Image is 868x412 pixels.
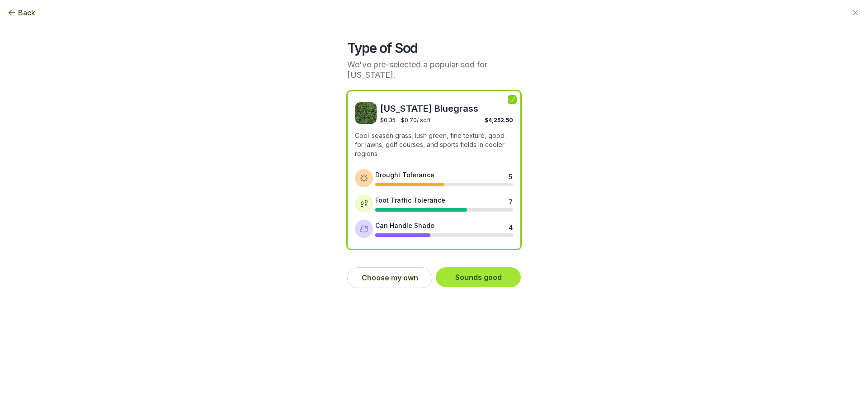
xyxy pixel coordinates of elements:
[509,223,512,230] div: 4
[347,40,521,56] h2: Type of Sod
[359,174,368,183] img: Drought tolerance icon
[375,170,434,180] div: Drought Tolerance
[375,195,445,205] div: Foot Traffic Tolerance
[509,197,512,204] div: 7
[380,102,513,115] span: [US_STATE] Bluegrass
[509,172,512,179] div: 5
[375,221,434,230] div: Can Handle Shade
[347,267,432,288] button: Choose my own
[380,117,431,123] span: $0.35 - $0.70 / sqft
[359,199,368,208] img: Foot traffic tolerance icon
[347,60,521,80] p: We've pre-selected a popular sod for [US_STATE].
[18,7,35,18] span: Back
[355,102,377,124] img: Kentucky Bluegrass sod image
[485,117,513,123] span: $4,252.50
[355,131,513,158] p: Cool-season grass, lush green, fine texture, good for lawns, golf courses, and sports fields in c...
[359,224,368,233] img: Shade tolerance icon
[7,7,35,18] button: Back
[436,267,521,287] button: Sounds good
